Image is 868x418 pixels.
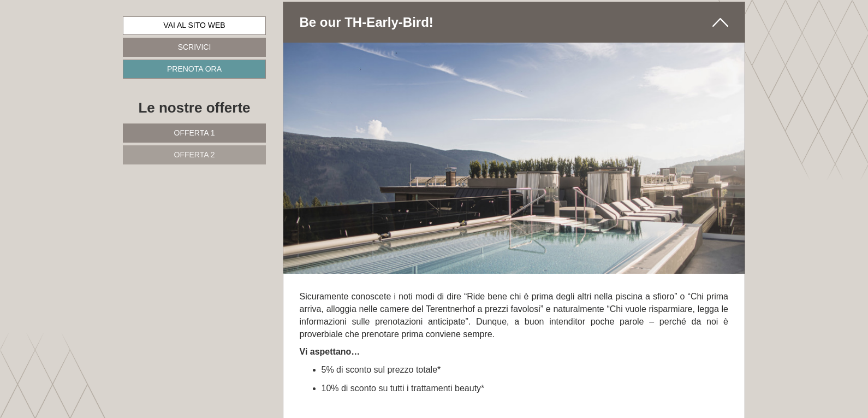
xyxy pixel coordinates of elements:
[322,365,441,374] span: 5% di sconto sul prezzo totale*
[300,292,729,339] span: Sicuramente conoscete i noti modi di dire “Ride bene chi è prima degli altri nella piscina a sfio...
[123,98,266,118] div: Le nostre offerte
[174,150,215,159] span: Offerta 2
[283,2,745,43] div: Be our TH-Early-Bird!
[322,384,485,393] span: 10% di sconto su tutti i trattamenti beauty*
[123,38,266,57] a: Scrivici
[300,347,360,356] strong: Vi aspettano…
[123,16,266,35] a: Vai al sito web
[123,60,266,79] a: Prenota ora
[174,128,215,137] span: Offerta 1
